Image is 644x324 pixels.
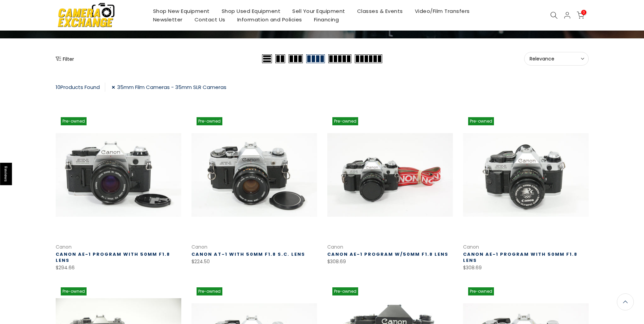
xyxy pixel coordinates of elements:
div: $294.66 [56,264,181,272]
div: $308.69 [327,257,453,266]
a: Canon [463,244,479,250]
a: Financing [308,15,345,24]
a: Newsletter [147,15,188,24]
a: 0 [577,12,584,19]
a: Back to the top [617,293,634,310]
a: Canon [191,244,207,250]
button: Show filters [56,55,74,62]
a: Canon AE-1 Program w/50mm F1.8 Lens [327,251,448,257]
a: Canon [56,244,72,250]
a: 35mm Film Cameras - 35mm SLR Cameras [112,83,226,92]
span: Relevance [530,56,583,62]
a: Video/Film Transfers [409,7,476,15]
div: Products Found [56,83,105,92]
span: 0 [581,10,586,15]
div: $308.69 [463,264,589,272]
a: Shop New Equipment [147,7,216,15]
button: Relevance [524,52,589,66]
div: $224.50 [191,257,317,266]
a: Canon AE-1 Program with 50mm F1.8 Lens [56,251,170,264]
span: 10 [56,84,60,91]
a: Canon [327,244,343,250]
a: Information and Policies [231,15,308,24]
a: Canon AE-1 Program with 50mm F1.8 Lens [463,251,577,264]
a: Shop Used Equipment [216,7,287,15]
a: Sell Your Equipment [287,7,351,15]
a: Canon AT-1 with 50mm F1.8 S.C. Lens [191,251,305,257]
a: Contact Us [188,15,231,24]
a: Classes & Events [351,7,409,15]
